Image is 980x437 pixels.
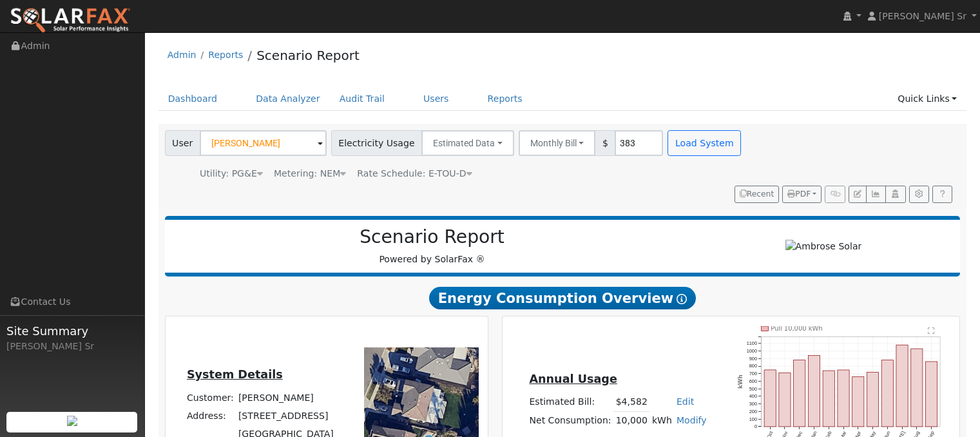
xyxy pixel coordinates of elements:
[200,130,327,156] input: Select a User
[668,130,741,156] button: Load System
[747,348,757,354] text: 1000
[67,416,77,426] img: retrieve
[236,389,336,407] td: [PERSON_NAME]
[331,130,422,156] span: Electricity Usage
[200,167,263,180] div: Utility: PG&E
[165,130,200,156] span: User
[677,415,707,425] a: Modify
[749,401,757,407] text: 300
[897,345,908,427] rect: onclick=""
[414,87,459,111] a: Users
[879,11,966,21] span: [PERSON_NAME] Sr
[885,186,905,204] button: Login As
[912,349,923,427] rect: onclick=""
[613,393,649,412] td: $4,582
[747,340,757,346] text: 1100
[785,240,862,253] img: Ambrose Solar
[749,393,757,399] text: 400
[6,322,138,340] span: Site Summary
[613,411,649,430] td: 10,000
[649,411,674,430] td: kWh
[794,360,805,427] rect: onclick=""
[749,363,757,369] text: 800
[764,370,776,427] rect: onclick=""
[749,386,757,392] text: 500
[866,186,886,204] button: Multi-Series Graph
[519,130,596,156] button: Monthly Bill
[882,360,894,427] rect: onclick=""
[208,50,243,60] a: Reports
[168,50,197,60] a: Admin
[738,374,744,389] text: kWh
[421,130,514,156] button: Estimated Data
[782,186,821,204] button: PDF
[171,226,693,266] div: Powered by SolarFax ®
[429,287,696,310] span: Energy Consumption Overview
[867,372,879,427] rect: onclick=""
[357,168,472,179] span: Alias: None
[849,186,867,204] button: Edit User
[932,186,952,204] a: Help Link
[10,7,131,34] img: SolarFax
[246,87,330,111] a: Data Analyzer
[159,87,227,111] a: Dashboard
[779,373,791,427] rect: onclick=""
[178,226,686,248] h2: Scenario Report
[909,186,929,204] button: Settings
[527,393,613,412] td: Estimated Bill:
[838,370,850,427] rect: onclick=""
[823,371,835,427] rect: onclick=""
[749,371,757,376] text: 700
[6,340,138,353] div: [PERSON_NAME] Sr
[787,189,811,199] span: PDF
[749,378,757,384] text: 600
[853,376,865,427] rect: onclick=""
[184,407,236,425] td: Address:
[735,186,780,204] button: Recent
[809,355,820,427] rect: onclick=""
[677,294,687,304] i: Show Help
[749,409,757,414] text: 200
[927,362,938,427] rect: onclick=""
[928,327,936,335] text: 
[771,325,823,332] text: Pull 10,000 kWh
[749,416,757,422] text: 100
[184,389,236,407] td: Customer:
[330,87,394,111] a: Audit Trail
[754,423,757,429] text: 0
[478,87,532,111] a: Reports
[236,407,336,425] td: [STREET_ADDRESS]
[274,167,346,180] div: Metering: NEM
[527,411,613,430] td: Net Consumption:
[256,48,360,63] a: Scenario Report
[888,87,966,111] a: Quick Links
[529,373,617,385] u: Annual Usage
[749,355,757,361] text: 900
[187,368,283,381] u: System Details
[595,130,615,156] span: $
[677,396,694,407] a: Edit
